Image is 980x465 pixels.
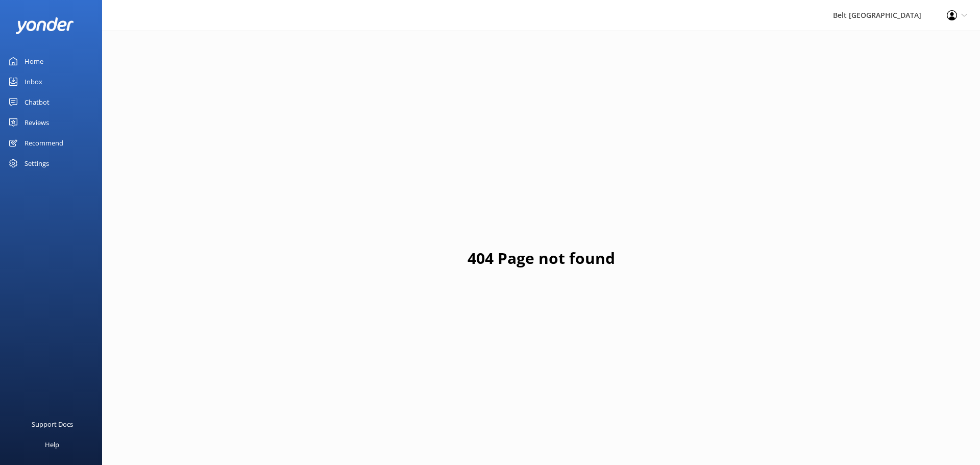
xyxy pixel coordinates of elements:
[468,246,615,271] h1: 404 Page not found
[24,112,49,133] div: Reviews
[24,92,50,112] div: Chatbot
[24,51,43,71] div: Home
[24,71,42,92] div: Inbox
[24,133,63,153] div: Recommend
[45,434,59,455] div: Help
[32,414,73,434] div: Support Docs
[24,153,49,174] div: Settings
[15,17,74,34] img: yonder-white-logo.png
